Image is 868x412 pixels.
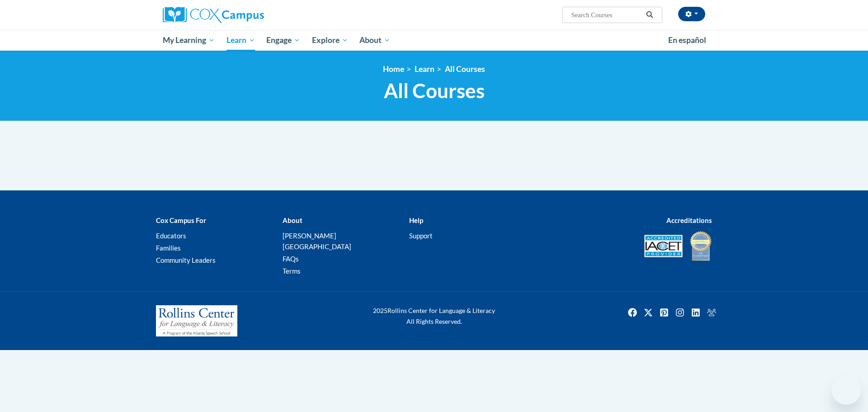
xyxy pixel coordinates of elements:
[163,7,264,23] img: Cox Campus
[283,255,299,263] a: FAQs
[383,64,404,74] a: Home
[643,9,656,20] button: Search
[657,305,671,320] a: Pinterest
[306,30,354,51] a: Explore
[156,256,216,264] a: Community Leaders
[704,305,719,320] a: Facebook Group
[163,7,335,23] a: Cox Campus
[163,35,215,46] span: My Learning
[673,305,687,320] img: Instagram icon
[704,305,719,320] img: Facebook group icon
[156,305,237,337] img: Rollins Center for Language & Literacy - A Program of the Atlanta Speech School
[283,216,302,224] b: About
[373,307,387,314] span: 2025
[678,7,705,21] button: Account Settings
[283,267,301,275] a: Terms
[266,35,300,46] span: Engage
[339,305,529,327] div: Rollins Center for Language & Literacy All Rights Reserved.
[625,305,640,320] img: Facebook icon
[641,305,656,320] img: Twitter icon
[445,64,485,74] a: All Courses
[666,216,712,224] b: Accreditations
[673,305,687,320] a: Instagram
[384,79,485,103] span: All Courses
[689,230,712,262] img: IDA® Accredited
[409,232,433,240] a: Support
[221,30,261,51] a: Learn
[156,216,206,224] b: Cox Campus For
[354,30,396,51] a: About
[668,35,706,45] span: En español
[415,64,434,74] a: Learn
[312,35,348,46] span: Explore
[283,232,351,251] a: [PERSON_NAME][GEOGRAPHIC_DATA]
[571,9,643,20] input: Search Courses
[156,244,181,252] a: Families
[832,376,861,405] iframe: Button to launch messaging window
[226,35,255,46] span: Learn
[657,305,671,320] img: Pinterest icon
[359,35,390,46] span: About
[149,30,719,51] div: Main menu
[625,305,640,320] a: Facebook
[644,235,683,257] img: Accredited IACET® Provider
[662,31,712,50] a: En español
[157,30,221,51] a: My Learning
[260,30,306,51] a: Engage
[156,232,186,240] a: Educators
[641,305,656,320] a: Twitter
[689,305,703,320] a: Linkedin
[689,305,703,320] img: LinkedIn icon
[409,216,423,224] b: Help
